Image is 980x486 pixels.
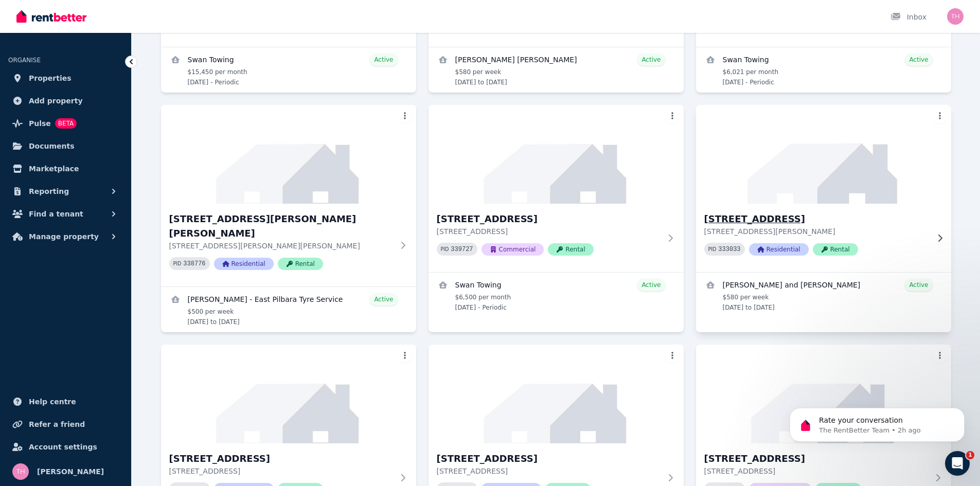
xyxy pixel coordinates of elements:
[429,105,684,272] a: 15 Muros Place, Midvale[STREET_ADDRESS][STREET_ADDRESS]PID 339727CommercialRental
[49,337,57,345] button: Upload attachment
[169,241,394,251] p: [STREET_ADDRESS][PERSON_NAME][PERSON_NAME]
[97,301,112,316] span: Great
[548,243,593,256] span: Rental
[437,212,661,226] h3: [STREET_ADDRESS]
[50,13,128,23] p: The team can also help
[37,465,104,478] span: [PERSON_NAME]
[29,208,83,220] span: Find a tenant
[696,47,951,93] a: View details for Swan Towing
[945,451,970,476] iframe: Intercom live chat
[65,337,74,345] button: Start recording
[8,391,123,412] a: Help centre
[8,194,198,238] div: The RentBetter Team says…
[482,243,544,256] span: Commercial
[437,466,661,476] p: [STREET_ADDRESS]
[933,349,947,363] button: More options
[749,243,809,256] span: Residential
[437,226,661,237] p: [STREET_ADDRESS]
[429,273,684,318] a: View details for Swan Towing
[12,463,29,480] img: Tamara Heald
[176,333,193,349] button: Send a message…
[16,85,189,125] div: The fortnightly payment option is available and tends to align well with most people's pay cycles...
[29,95,83,107] span: Add property
[704,226,929,237] p: [STREET_ADDRESS][PERSON_NAME]
[181,4,199,23] div: Close
[696,345,951,443] img: unit 1/3 Sandhill Street, Wedgefield
[16,139,130,149] div: Did that answer your question?
[50,5,136,13] h1: The RentBetter Team
[708,246,717,252] small: PID
[278,258,323,270] span: Rental
[29,6,46,22] img: Profile image for The RentBetter Team
[966,451,974,459] span: 1
[169,466,394,476] p: [STREET_ADDRESS]
[8,238,169,270] div: Help The RentBetter Team understand how they’re doing:
[8,238,198,271] div: The RentBetter Team says…
[130,163,198,186] div: yes thank you
[398,349,412,363] button: More options
[8,158,123,179] a: Marketplace
[214,258,274,270] span: Residential
[16,200,161,230] div: I'm glad I could help! If you have any more questions or need further assistance, just let me kno...
[24,42,189,80] li: Your tenants will be able to the changes in their account, and once accepted, the schedule will b...
[29,117,51,130] span: Pulse
[696,105,951,272] a: 24 Romani Court, Lockridge[STREET_ADDRESS][STREET_ADDRESS][PERSON_NAME]PID 333033ResidentialRental
[774,386,980,458] iframe: Intercom notifications message
[29,140,75,152] span: Documents
[173,261,182,266] small: PID
[398,109,412,123] button: More options
[933,109,947,123] button: More options
[161,4,181,24] button: Home
[890,12,926,22] div: Inbox
[29,395,76,408] span: Help centre
[169,452,394,466] h3: [STREET_ADDRESS]
[32,337,41,345] button: Gif picker
[689,102,957,206] img: 24 Romani Court, Lockridge
[665,109,680,123] button: More options
[49,301,63,316] span: Bad
[55,118,77,129] span: BETA
[8,414,123,435] a: Refer a friend
[8,133,138,155] div: Did that answer your question?
[19,282,141,294] div: Rate your conversation
[7,4,26,24] button: go back
[8,204,123,224] button: Find a tenant
[718,246,740,253] code: 333033
[16,244,161,264] div: Help The RentBetter Team understand how they’re doing:
[437,452,661,466] h3: [STREET_ADDRESS]
[451,246,473,253] code: 339727
[665,349,680,363] button: More options
[24,20,189,39] li: the adjustment to your tenants
[8,136,123,156] a: Documents
[29,163,79,175] span: Marketplace
[704,466,929,476] p: [STREET_ADDRESS]
[429,47,684,93] a: View details for Nathan James Dean
[73,301,87,316] span: OK
[161,105,416,204] img: 10 Warman Avenue, Newman
[29,230,99,243] span: Manage property
[8,68,123,88] a: Properties
[29,72,72,84] span: Properties
[704,452,929,466] h3: [STREET_ADDRESS]
[29,418,85,430] span: Refer a friend
[8,181,123,202] button: Reporting
[429,105,684,204] img: 15 Muros Place, Midvale
[19,117,27,125] a: Source reference 5610171:
[429,345,684,443] img: 54B Balfour Road, Swan View
[161,47,416,93] a: View details for Swan Towing
[29,185,69,197] span: Reporting
[8,113,123,134] a: PulseBETA
[8,133,198,164] div: The RentBetter Team says…
[813,243,858,256] span: Rental
[947,8,964,25] img: Tamara Heald
[8,226,123,247] button: Manage property
[29,441,97,453] span: Account settings
[8,57,41,64] span: ORGANISE
[16,337,24,345] button: Emoji picker
[25,301,39,316] span: Terrible
[161,287,416,332] a: View details for Craig Clayton - East Pilbara Tyre Service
